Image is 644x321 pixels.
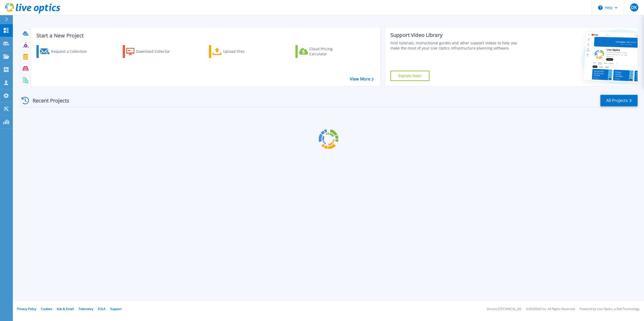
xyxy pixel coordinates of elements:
div: Upload Files [223,46,264,57]
li: © 2025 Dell Inc. All Rights Reserved [526,307,575,311]
a: Upload Files [209,45,266,58]
span: DK [631,5,637,9]
a: Explore Now! [390,71,429,81]
div: Download Collector [136,46,177,57]
a: Cloud Pricing Calculator [295,45,353,58]
a: Request a Collection [36,45,94,58]
a: Privacy Policy [17,307,36,311]
a: Ads & Email [57,307,74,311]
a: View More [350,77,374,81]
div: Recent Projects [20,94,76,107]
li: Powered by Live Optics, a Dell Technology [580,307,639,311]
a: Cookies [41,307,52,311]
h3: Start a New Project [36,33,373,38]
div: Cloud Pricing Calculator [309,46,350,57]
a: EULA [98,307,105,311]
a: Telemetry [79,307,93,311]
div: Request a Collection [51,46,92,57]
li: Version: [TECHNICAL_ID] [487,307,521,311]
a: Download Collector [123,45,180,58]
a: All Projects [600,95,638,106]
div: Find tutorials, instructional guides and other support videos to help you make the most of your L... [390,40,521,51]
div: Support Video Library [390,32,521,38]
a: Support [110,307,121,311]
